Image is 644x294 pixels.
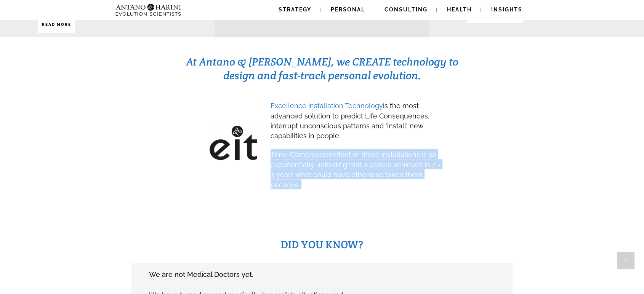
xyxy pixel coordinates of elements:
[149,270,253,278] strong: We are not Medical Doctors yet,
[210,126,257,160] img: EIT-Black
[447,6,472,13] span: Health
[42,22,71,27] strong: Read More
[186,55,458,82] span: At Antano & [PERSON_NAME], we CREATE technology to design and fast-track personal evolution.
[331,6,365,13] span: Personal
[271,102,383,110] span: Excellence Installation Technology
[279,6,311,13] span: Strategy
[271,150,333,158] span: Time-Compression
[271,102,429,140] span: is the most advanced solution to predict Life Consequences, interrupt unconscious patterns and 'i...
[281,238,363,251] span: DID YOU KNOW?
[38,17,75,33] a: Read More
[271,150,441,189] span: effect of these installations is so exponentially unfolding that a person achieves in 2 - 3 years...
[384,6,428,13] span: Consulting
[491,6,522,13] span: Insights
